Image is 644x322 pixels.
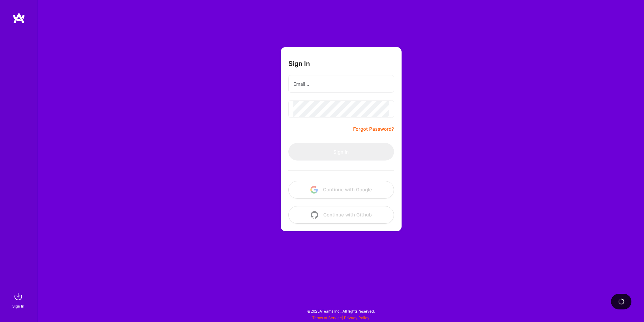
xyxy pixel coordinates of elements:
h3: Sign In [288,60,310,68]
a: Terms of Service [312,315,342,320]
button: Continue with Github [288,206,394,224]
button: Sign In [288,143,394,161]
img: logo [13,13,25,24]
img: icon [311,211,318,219]
div: © 2025 ATeams Inc., All rights reserved. [38,303,644,319]
a: Forgot Password? [353,125,394,133]
button: Continue with Google [288,181,394,199]
img: sign in [12,290,25,303]
a: sign inSign In [13,290,25,309]
img: loading [618,298,625,305]
span: | [312,315,369,320]
div: Sign In [12,303,24,309]
img: icon [310,186,318,194]
input: Email... [293,76,389,92]
a: Privacy Policy [344,315,369,320]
